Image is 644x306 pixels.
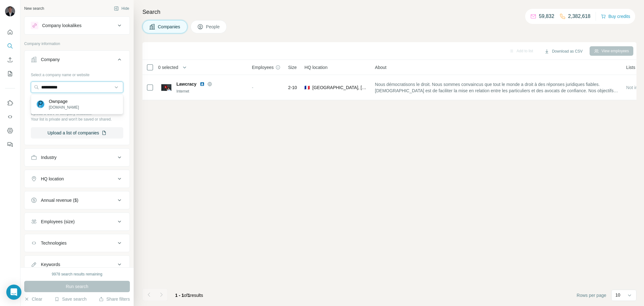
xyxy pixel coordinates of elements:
span: Companies [158,24,181,30]
span: 1 [188,293,190,298]
div: Select a company name or website [31,70,123,78]
span: [GEOGRAPHIC_DATA], [GEOGRAPHIC_DATA] [312,84,367,91]
span: Employees [252,64,274,71]
h4: Search [142,8,636,16]
span: Lists [626,64,635,71]
button: Upload a list of companies [31,127,123,139]
button: Use Surfe API [5,111,15,122]
p: [DOMAIN_NAME] [49,105,79,110]
img: LinkedIn logo [200,82,205,87]
div: Company lookalikes [42,22,81,29]
span: 1 - 1 [175,293,184,298]
span: 0 selected [158,64,178,71]
div: Open Intercom Messenger [6,285,21,300]
button: Hide [109,4,134,13]
button: HQ location [25,171,130,186]
button: Share filters [99,296,130,302]
button: Use Surfe on LinkedIn [5,97,15,109]
button: My lists [5,68,15,79]
button: Industry [25,150,130,165]
div: Employees (size) [41,218,75,225]
button: Quick start [5,26,15,38]
div: Annual revenue ($) [41,197,78,203]
span: 2-10 [288,84,297,91]
div: Keywords [41,261,60,268]
button: Dashboard [5,125,15,136]
img: Logo of Lawcracy [161,82,171,93]
span: People [206,24,220,30]
span: About [375,64,386,71]
div: Industry [41,154,57,161]
span: of [184,293,188,298]
span: Lawcracy [176,81,197,87]
span: HQ location [304,64,327,71]
div: Company [41,56,60,63]
div: Technologies [41,240,67,246]
img: Avatar [5,6,15,16]
button: Technologies [25,235,130,251]
span: Nous démocratisons le droit. Nous sommes convaincus que tout le monde a droit à des réponses juri... [375,81,619,94]
p: 2,382,618 [568,13,591,20]
span: Rows per page [577,292,606,298]
button: Buy credits [601,12,630,21]
img: Ownpage [36,100,45,109]
span: 🇫🇷 [304,84,310,91]
span: - [252,85,253,90]
div: HQ location [41,176,64,182]
button: Clear [24,296,42,302]
p: 59,832 [539,13,554,20]
button: Save search [54,296,86,302]
button: Feedback [5,139,15,150]
button: Company lookalikes [25,18,130,33]
button: Download as CSV [540,47,587,56]
p: Ownpage [49,98,79,105]
span: Size [288,64,297,71]
button: Keywords [25,257,130,272]
p: 10 [615,292,620,298]
button: Employees (size) [25,214,130,229]
button: Annual revenue ($) [25,193,130,208]
div: New search [24,6,44,11]
div: 9978 search results remaining [52,271,103,277]
span: results [175,293,203,298]
p: Your list is private and won't be saved or shared. [31,116,123,122]
button: Search [5,40,15,52]
button: Company [25,52,130,70]
p: Company information [24,41,130,47]
div: Internet [176,88,244,94]
button: Enrich CSV [5,54,15,65]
